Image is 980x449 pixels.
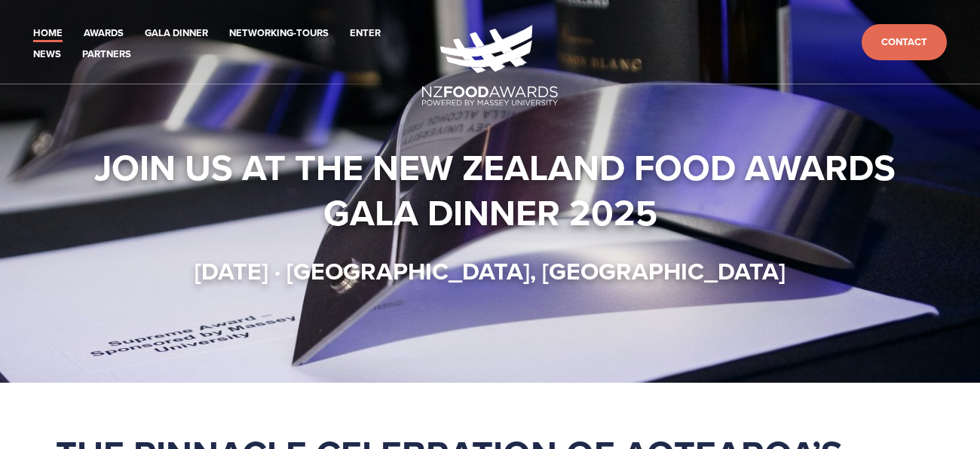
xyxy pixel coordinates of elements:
a: Home [33,25,63,42]
strong: Join us at the New Zealand Food Awards Gala Dinner 2025 [94,141,905,239]
a: Enter [350,25,381,42]
strong: [DATE] · [GEOGRAPHIC_DATA], [GEOGRAPHIC_DATA] [194,253,786,289]
a: Contact [862,24,947,61]
a: Awards [84,25,124,42]
a: Partners [82,46,131,63]
a: Gala Dinner [145,25,208,42]
a: News [33,46,61,63]
a: Networking-Tours [229,25,329,42]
